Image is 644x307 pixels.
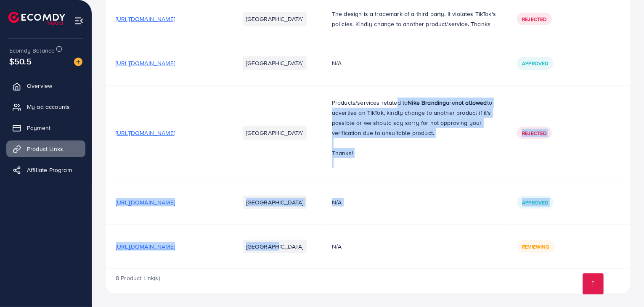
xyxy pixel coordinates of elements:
[6,140,85,157] a: Product Links
[243,56,307,70] li: [GEOGRAPHIC_DATA]
[522,199,548,206] span: Approved
[522,60,548,67] span: Approved
[243,196,307,209] li: [GEOGRAPHIC_DATA]
[243,126,307,140] li: [GEOGRAPHIC_DATA]
[455,98,487,107] strong: not allowed
[116,59,175,67] span: [URL][DOMAIN_NAME]
[243,240,307,253] li: [GEOGRAPHIC_DATA]
[27,103,70,111] span: My ad accounts
[27,145,63,153] span: Product Links
[9,55,32,67] span: $50.5
[522,130,546,137] span: Rejected
[74,58,82,66] img: image
[332,59,342,67] span: N/A
[6,161,85,178] a: Affiliate Program
[332,10,496,28] span: The design is a trademark of a third party. It violates TikTok's policies. Kindly change to anoth...
[116,242,175,251] span: [URL][DOMAIN_NAME]
[8,12,65,25] img: logo
[332,98,497,138] p: Products/services related to are to advertise on TikTok, kindly change to another product if it's...
[522,16,546,23] span: Rejected
[408,98,446,107] strong: Nike Branding
[6,119,85,136] a: Payment
[9,46,55,55] span: Ecomdy Balance
[116,274,160,282] span: 8 Product Link(s)
[332,242,342,251] span: N/A
[27,124,50,132] span: Payment
[27,82,52,90] span: Overview
[332,198,342,206] span: N/A
[332,148,497,158] p: Thanks!
[522,243,549,250] span: Reviewing
[74,16,84,26] img: menu
[243,12,307,26] li: [GEOGRAPHIC_DATA]
[116,129,175,137] span: [URL][DOMAIN_NAME]
[608,269,638,301] iframe: Chat
[116,198,175,206] span: [URL][DOMAIN_NAME]
[27,166,72,174] span: Affiliate Program
[116,15,175,23] span: [URL][DOMAIN_NAME]
[6,77,85,94] a: Overview
[6,98,85,115] a: My ad accounts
